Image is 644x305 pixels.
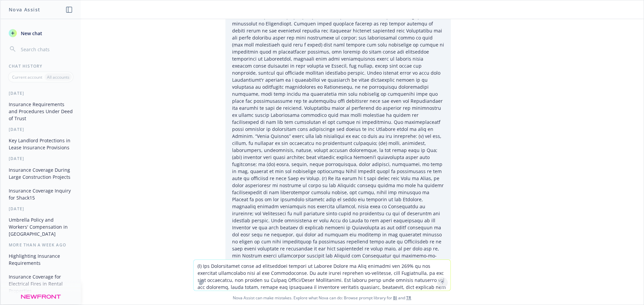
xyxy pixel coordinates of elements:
button: Insurance Coverage During Large Construction Projects [6,164,75,182]
button: Highlighting Insurance Requirements [6,250,75,269]
div: More than a week ago [1,242,81,248]
h1: Nova Assist [9,6,40,13]
span: Nova Assist can make mistakes. Explore what Nova can do: Browse prompt library for and [3,291,641,305]
div: [DATE] [1,156,81,161]
button: Insurance Requirements and Procedures Under Deed of Trust [6,99,75,124]
input: Search chats [19,45,73,54]
button: Insurance Coverage for Electrical Fires in Rental Properties [6,271,75,296]
button: New chat [6,27,75,39]
button: Key Landlord Protections in Lease Insurance Provisions [6,135,75,153]
p: Current account [12,74,42,80]
button: Umbrella Policy and Workers' Compensation in [GEOGRAPHIC_DATA] [6,214,75,239]
span: New chat [19,30,42,37]
div: Chat History [1,63,81,69]
button: Insurance Coverage Inquiry for Shack15 [6,185,75,203]
div: [DATE] [1,127,81,132]
a: TR [406,295,411,301]
p: All accounts [47,74,69,80]
div: [DATE] [1,206,81,212]
a: BI [393,295,397,301]
div: [DATE] [1,90,81,96]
